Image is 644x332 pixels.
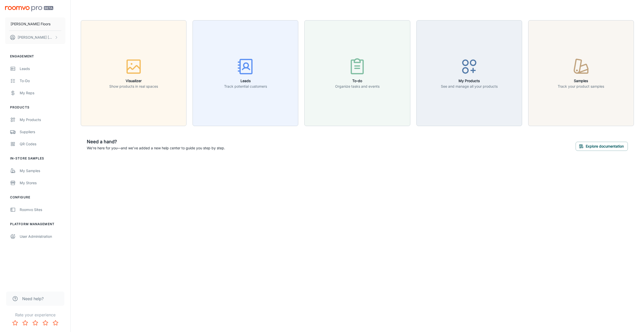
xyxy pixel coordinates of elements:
[528,70,634,75] a: SamplesTrack your product samples
[193,20,298,126] button: LeadsTrack potential customers
[5,6,53,11] img: Roomvo PRO Beta
[109,84,158,89] p: Show products in real spaces
[441,78,498,84] h6: My Products
[224,78,267,84] h6: Leads
[20,90,65,96] div: My Reps
[20,141,65,147] div: QR Codes
[20,66,65,72] div: Leads
[224,84,267,89] p: Track potential customers
[304,70,410,75] a: To-doOrganize tasks and events
[576,144,628,149] a: Explore documentation
[5,17,65,31] button: [PERSON_NAME] Floors
[441,84,498,89] p: See and manage all your products
[20,168,65,174] div: My Samples
[335,84,380,89] p: Organize tasks and events
[416,20,522,126] button: My ProductsSee and manage all your products
[20,78,65,84] div: To-do
[5,31,65,44] button: [PERSON_NAME] [PERSON_NAME]
[87,145,225,151] p: We're here for you—and we've added a new help center to guide you step by step.
[193,70,298,75] a: LeadsTrack potential customers
[11,21,50,27] p: [PERSON_NAME] Floors
[109,78,158,84] h6: Visualizer
[81,20,186,126] button: VisualizerShow products in real spaces
[20,117,65,123] div: My Products
[304,20,410,126] button: To-doOrganize tasks and events
[416,70,522,75] a: My ProductsSee and manage all your products
[335,78,380,84] h6: To-do
[558,78,604,84] h6: Samples
[528,20,634,126] button: SamplesTrack your product samples
[87,138,225,145] h6: Need a hand?
[20,129,65,135] div: Suppliers
[18,35,53,40] p: [PERSON_NAME] [PERSON_NAME]
[558,84,604,89] p: Track your product samples
[576,142,628,151] button: Explore documentation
